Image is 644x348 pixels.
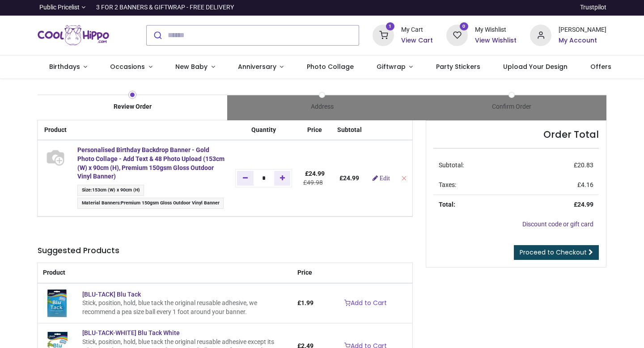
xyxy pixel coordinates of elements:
a: Anniversary [226,55,295,79]
div: Confirm Order [417,102,606,111]
a: Personalised Birthday Backdrop Banner - Gold Photo Collage - Add Text & 48 Photo Upload (153cm (W... [77,146,225,180]
a: Remove one [237,171,254,185]
a: Proceed to Checkout [514,245,599,260]
span: Anniversary [238,62,276,71]
a: 0 [446,31,468,38]
div: Stick, position, hold, blue tack the original reusable adhesive, we recommend a pea size ball eve... [82,299,287,316]
h5: Suggested Products [38,245,412,256]
span: Quantity [251,126,276,133]
sup: 0 [460,22,468,31]
strong: £ [574,201,593,208]
span: 1.99 [301,299,314,306]
img: Cool Hippo [38,23,109,48]
a: Edit [373,175,390,181]
b: £ [339,174,359,182]
span: 24.99 [577,201,593,208]
sup: 1 [386,22,394,31]
span: : [77,185,144,196]
a: My Account [559,36,606,45]
span: Material Banners [82,200,119,206]
span: £ [574,161,593,169]
span: 4.16 [581,181,593,188]
span: Occasions [110,62,145,71]
div: Address [227,102,417,111]
a: New Baby [164,55,227,79]
span: Public Pricelist [39,3,80,12]
div: Review Order [38,102,227,111]
del: £ [303,179,323,186]
a: Occasions [99,55,164,79]
a: Birthdays [38,55,99,79]
a: Logo of Cool Hippo [38,23,109,48]
a: Trustpilot [580,3,606,12]
span: £ [305,170,325,177]
span: : [77,198,224,209]
span: £ [297,299,314,306]
th: Product [38,120,72,140]
span: 153cm (W) x 90cm (H) [92,187,140,193]
span: Size [82,187,91,193]
span: Proceed to Checkout [520,248,587,257]
td: Taxes: [433,175,523,195]
img: S66797 - [BN-02932-153W90H-BANNER_VY] Personalised Birthday Backdrop Banner - Gold Photo Collage ... [44,146,67,168]
strong: Total: [439,201,455,208]
span: Birthdays [49,62,80,71]
a: [BLU-TACK] Blu Tack [82,291,141,298]
a: Add to Cart [339,296,393,311]
a: View Cart [401,36,433,45]
span: Offers [590,62,611,71]
th: Price [297,120,331,140]
span: New Baby [175,62,208,71]
a: Add one [274,171,291,185]
span: 49.98 [307,179,323,186]
th: Price [292,263,319,283]
span: £ [577,181,593,188]
span: Giftwrap [377,62,406,71]
span: Upload Your Design [503,62,568,71]
span: 24.99 [343,174,359,182]
span: Party Stickers [436,62,480,71]
div: 3 FOR 2 BANNERS & GIFTWRAP - FREE DELIVERY [96,3,234,12]
th: Product [38,263,292,283]
a: Giftwrap [365,55,424,79]
span: Premium 150gsm Gloss Outdoor Vinyl Banner [121,200,220,206]
a: 1 [373,31,394,38]
span: 24.99 [309,170,325,177]
span: 20.83 [577,161,593,169]
button: Submit [147,25,168,45]
a: [BLU-TACK] Blu Tack [43,299,72,306]
h4: Order Total [433,128,599,141]
div: My Cart [401,25,433,34]
th: Subtotal [332,120,367,140]
span: Photo Collage [307,62,354,71]
div: [PERSON_NAME] [559,25,606,34]
td: Subtotal: [433,156,523,175]
a: [BLU-TACK-WHITE] Blu Tack White [82,329,180,336]
a: Remove from cart [401,174,407,182]
a: View Wishlist [475,36,517,45]
a: Discount code or gift card [522,221,593,228]
div: My Wishlist [475,25,517,34]
a: Public Pricelist [38,3,85,12]
img: [BLU-TACK] Blu Tack [43,289,72,318]
span: Edit [380,175,390,181]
